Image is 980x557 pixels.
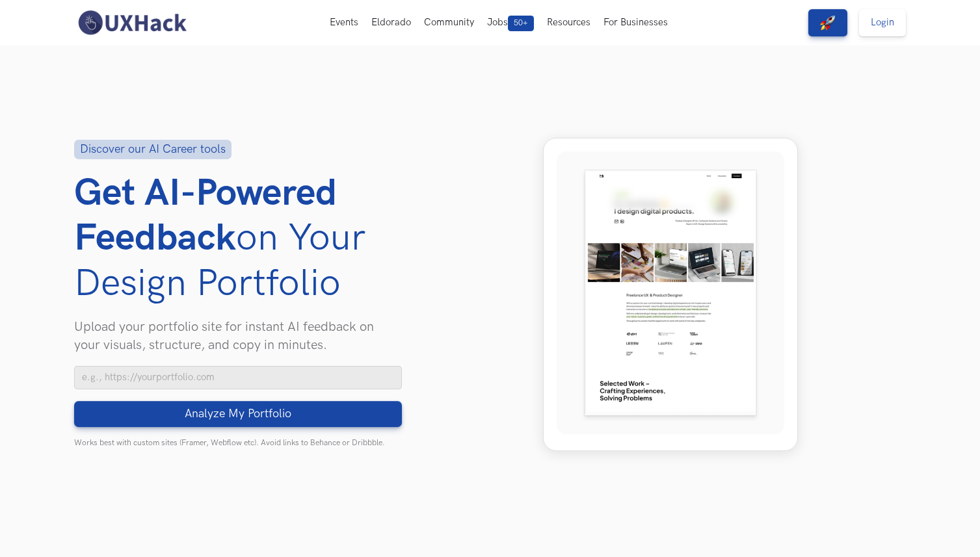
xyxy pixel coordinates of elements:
span: Analyze My Portfolio [185,407,291,421]
img: rocket [820,15,836,31]
img: UXHack-logo.png [74,9,190,36]
p: Upload your portfolio site for instant AI feedback on your visuals, structure, and copy in minutes. [74,318,402,354]
img: Design Portfolio Preview [557,151,784,434]
button: Analyze My Portfolio [74,401,402,427]
span: on Your Design Portfolio [74,216,365,305]
div: Discover our AI Career tools [74,140,232,159]
input: e.g., https://yourportfolio.com [74,366,402,389]
p: Works best with custom sites (Framer, Webflow etc). Avoid links to Behance or Dribbble. [74,438,402,448]
span: 50+ [508,16,534,31]
a: Login [859,9,906,36]
h1: Get AI-Powered Feedback [74,171,402,306]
